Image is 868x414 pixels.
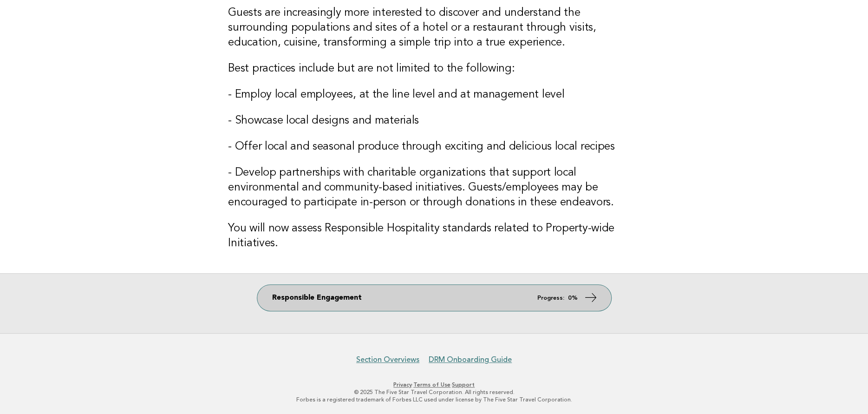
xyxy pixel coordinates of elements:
a: DRM Onboarding Guide [429,355,512,364]
a: Section Overviews [356,355,419,364]
h3: Guests are increasingly more interested to discover and understand the surrounding populations an... [228,6,640,50]
a: Privacy [393,381,412,388]
h3: - Offer local and seasonal produce through exciting and delicious local recipes [228,139,640,154]
h3: - Employ local employees, at the line level and at management level [228,87,640,102]
h3: - Develop partnerships with charitable organizations that support local environmental and communi... [228,165,640,210]
a: Responsible Engagement Progress: 0% [257,285,611,311]
strong: 0% [568,295,578,301]
em: Progress: [537,295,564,301]
h3: You will now assess Responsible Hospitality standards related to Property-wide Initiatives. [228,221,640,251]
p: · · [150,381,718,388]
h3: - Showcase local designs and materials [228,113,640,128]
h3: Best practices include but are not limited to the following: [228,61,640,76]
a: Support [452,381,475,388]
a: Terms of Use [413,381,450,388]
p: Forbes is a registered trademark of Forbes LLC used under license by The Five Star Travel Corpora... [150,396,718,403]
p: © 2025 The Five Star Travel Corporation. All rights reserved. [150,388,718,396]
